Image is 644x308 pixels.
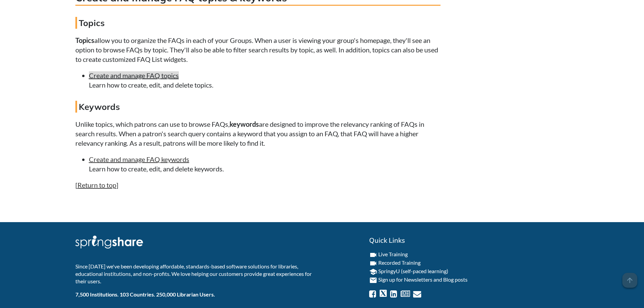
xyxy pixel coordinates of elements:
h4: Topics [75,17,440,29]
a: arrow_upward [622,274,637,282]
i: videocam [369,251,377,259]
i: school [369,268,377,276]
img: Springshare [75,236,143,248]
p: ​ allow you to organize the FAQs in each of your Groups. When a user is viewing your group's home... [75,35,440,64]
a: Recorded Training [378,259,421,266]
li: Learn how to create, edit, and delete keywords. [89,155,440,173]
a: Sign up for Newsletters and Blog posts [378,276,468,283]
h4: Keywords [75,101,440,113]
a: Return to top [77,181,116,189]
a: SpringyU (self-paced learning) [378,268,448,274]
strong: Topics [75,36,94,44]
a: Create and manage FAQ topics [89,71,179,79]
strong: keywords [230,120,259,128]
p: [ ] [75,180,440,190]
span: arrow_upward [622,273,637,288]
p: Since [DATE] we've been developing affordable, standards-based software solutions for libraries, ... [75,263,317,285]
a: Live Training [378,251,408,257]
i: email [369,276,377,284]
i: videocam [369,259,377,267]
h2: Quick Links [369,236,569,245]
b: 7,500 Institutions. 103 Countries. 250,000 Librarian Users. [75,291,215,298]
p: Unlike topics, which patrons can use to browse FAQs, are designed to improve the relevancy rankin... [75,119,440,148]
a: Create and manage FAQ keywords [89,155,189,163]
li: Learn how to create, edit, and delete topics. [89,71,440,90]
